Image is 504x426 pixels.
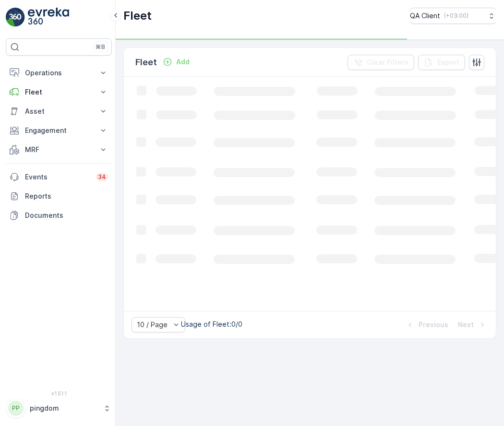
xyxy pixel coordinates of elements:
[437,58,459,67] p: Export
[96,43,105,51] p: ⌘B
[159,56,193,68] button: Add
[6,83,112,102] button: Fleet
[25,172,90,182] p: Events
[6,121,112,140] button: Engagement
[6,102,112,121] button: Asset
[25,191,108,201] p: Reports
[6,206,112,225] a: Documents
[28,8,69,27] img: logo_light-DOdMpM7g.png
[6,8,25,27] img: logo
[419,320,448,330] p: Previous
[410,11,440,21] p: QA Client
[25,126,93,135] p: Engagement
[135,56,157,69] p: Fleet
[6,398,112,418] button: PPpingdom
[6,63,112,83] button: Operations
[25,145,93,154] p: MRF
[6,167,112,187] a: Events34
[444,12,468,20] p: ( +03:00 )
[457,319,488,331] button: Next
[367,58,408,67] p: Clear Filters
[8,401,24,416] div: PP
[30,403,98,413] p: pingdom
[348,55,414,70] button: Clear Filters
[418,55,465,70] button: Export
[25,106,93,116] p: Asset
[6,140,112,159] button: MRF
[98,173,106,181] p: 34
[25,87,93,97] p: Fleet
[176,57,190,67] p: Add
[410,8,496,24] button: QA Client(+03:00)
[123,8,152,24] p: Fleet
[181,319,242,329] p: Usage of Fleet : 0/0
[6,187,112,206] a: Reports
[6,390,112,396] span: v 1.51.1
[458,320,474,330] p: Next
[404,319,449,331] button: Previous
[25,68,93,78] p: Operations
[25,211,108,220] p: Documents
